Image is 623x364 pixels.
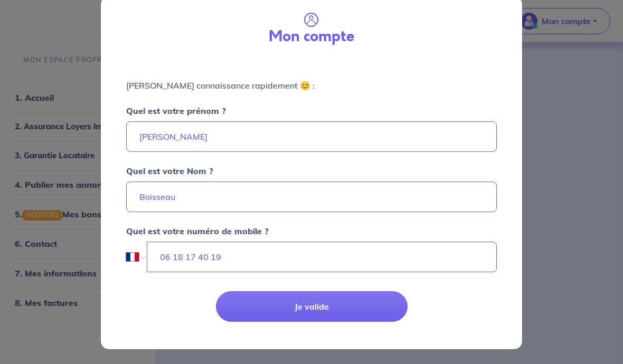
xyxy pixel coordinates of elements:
input: Ex : Durand [126,181,497,212]
strong: Quel est votre Nom ? [126,166,213,176]
p: [PERSON_NAME] connaissance rapidement 😊 : [126,79,497,92]
button: Je valide [216,291,408,322]
strong: Quel est votre numéro de mobile ? [126,226,269,236]
strong: Quel est votre prénom ? [126,106,226,116]
h3: Mon compte [269,28,354,45]
input: Ex : 06 06 06 06 06 [147,242,497,272]
input: Ex : Martin [126,121,497,152]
